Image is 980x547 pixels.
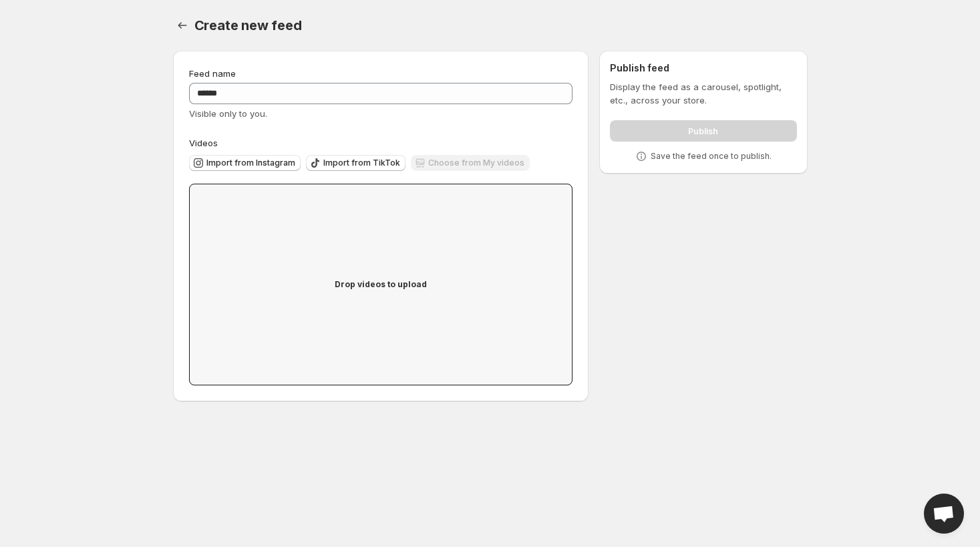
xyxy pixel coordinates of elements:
span: Upload videos [351,271,410,282]
button: Settings [173,16,192,35]
span: Import from TikTok [323,158,400,168]
span: Feed name [189,68,236,79]
button: Import from Instagram [189,155,301,171]
p: Save the feed once to publish. [651,151,772,162]
button: Import from TikTok [306,155,405,171]
div: Open chat [924,494,964,534]
span: Create new feed [194,17,302,33]
span: Import from Instagram [206,158,295,168]
p: Display the feed as a carousel, spotlight, etc., across your store. [610,80,796,107]
p: Drag & drop a video here to upload. (max 250 MB) [282,291,480,302]
h2: Publish feed [610,61,796,75]
span: Visible only to you. [189,108,267,119]
span: Videos [189,138,218,148]
button: Upload videos [343,267,418,286]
